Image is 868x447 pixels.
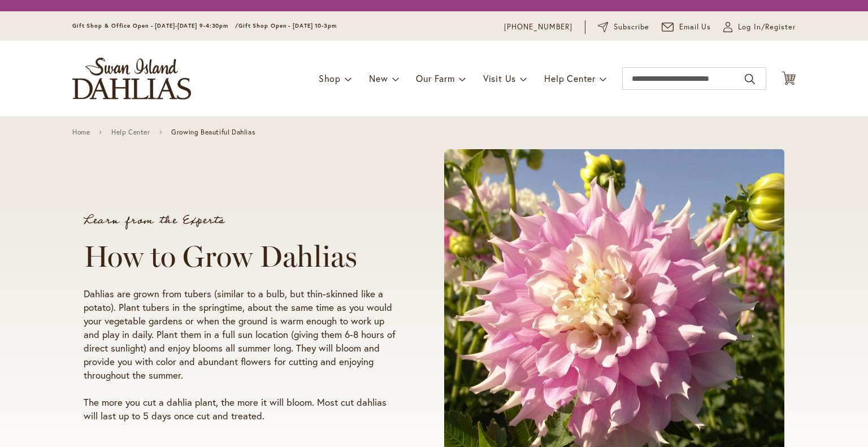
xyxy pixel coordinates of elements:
span: Help Center [544,72,596,84]
button: Search [745,70,755,88]
span: Gift Shop & Office Open - [DATE]-[DATE] 9-4:30pm / [72,22,238,29]
span: Gift Shop Open - [DATE] 10-3pm [238,22,337,29]
span: Shop [319,72,341,84]
a: Help Center [111,128,150,136]
a: Email Us [662,21,711,33]
a: [PHONE_NUMBER] [504,21,572,33]
span: Growing Beautiful Dahlias [171,128,255,136]
p: The more you cut a dahlia plant, the more it will bloom. Most cut dahlias will last up to 5 days ... [84,396,401,423]
a: store logo [72,58,191,99]
span: Subscribe [614,21,649,33]
p: Dahlias are grown from tubers (similar to a bulb, but thin-skinned like a potato). Plant tubers i... [84,287,401,382]
span: Visit Us [483,72,516,84]
span: Log In/Register [738,21,796,33]
a: Subscribe [598,21,649,33]
span: New [369,72,388,84]
a: Home [72,128,90,136]
h1: How to Grow Dahlias [84,240,401,274]
a: Log In/Register [723,21,796,33]
span: Email Us [679,21,711,33]
span: Our Farm [416,72,454,84]
p: Learn from the Experts [84,215,401,226]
